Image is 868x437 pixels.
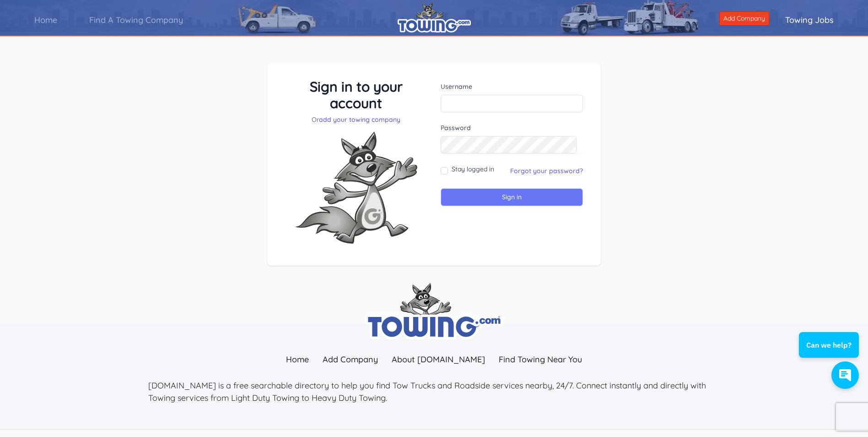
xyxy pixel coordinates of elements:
a: Forgot your password? [510,167,583,175]
p: Or [285,115,427,124]
img: logo.png [398,2,471,33]
input: Sign in [441,188,583,206]
h3: Sign in to your account [285,78,427,111]
label: Username [441,82,583,91]
label: Stay logged in [452,164,494,174]
a: add your towing company [319,115,400,124]
a: Add Company [316,350,385,369]
a: Home [18,7,73,33]
iframe: Conversations [792,307,868,398]
a: Towing Jobs [769,7,850,33]
a: Add Company [719,11,769,26]
img: Fox-Excited.png [287,124,425,251]
p: [DOMAIN_NAME] is a free searchable directory to help you find Tow Trucks and Roadside services ne... [148,379,720,404]
img: towing [366,283,503,339]
a: Find A Towing Company [73,7,199,33]
a: Home [279,350,316,369]
label: Password [441,123,583,132]
a: About [DOMAIN_NAME] [385,350,492,369]
a: Find Towing Near You [492,350,589,369]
